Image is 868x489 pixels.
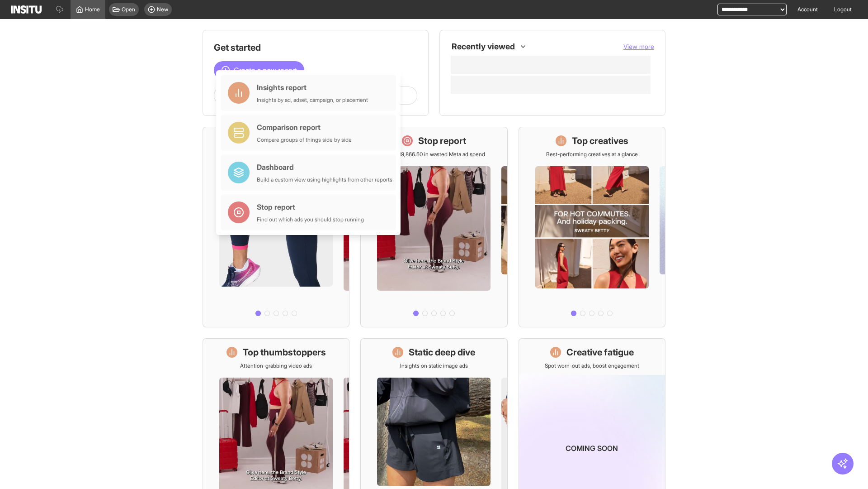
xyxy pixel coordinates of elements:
h1: Get started [214,41,417,54]
button: View more [623,42,654,51]
h1: Top creatives [572,134,628,147]
h1: Stop report [418,134,466,147]
p: Insights on static image ads [400,362,468,369]
div: Insights report [257,82,368,93]
h1: Static deep dive [409,346,475,359]
a: What's live nowSee all active ads instantly [203,127,349,327]
span: Home [85,6,100,13]
p: Best-performing creatives at a glance [546,151,638,158]
img: Logo [11,5,42,14]
button: Create a new report [214,61,304,79]
span: Create a new report [234,65,297,76]
div: Insights by ad, adset, campaign, or placement [257,96,368,104]
div: Comparison report [257,122,352,133]
div: Build a custom view using highlights from other reports [257,176,392,183]
p: Save £19,866.50 in wasted Meta ad spend [383,151,485,158]
span: View more [623,43,654,50]
div: Find out which ads you should stop running [257,216,364,223]
p: Attention-grabbing video ads [240,362,312,369]
div: Dashboard [257,162,392,173]
h1: Top thumbstoppers [243,346,326,359]
a: Stop reportSave £19,866.50 in wasted Meta ad spend [360,127,507,327]
a: Top creativesBest-performing creatives at a glance [519,127,665,327]
span: Open [122,6,135,13]
div: Compare groups of things side by side [257,136,352,144]
span: New [157,6,168,13]
div: Stop report [257,201,364,212]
